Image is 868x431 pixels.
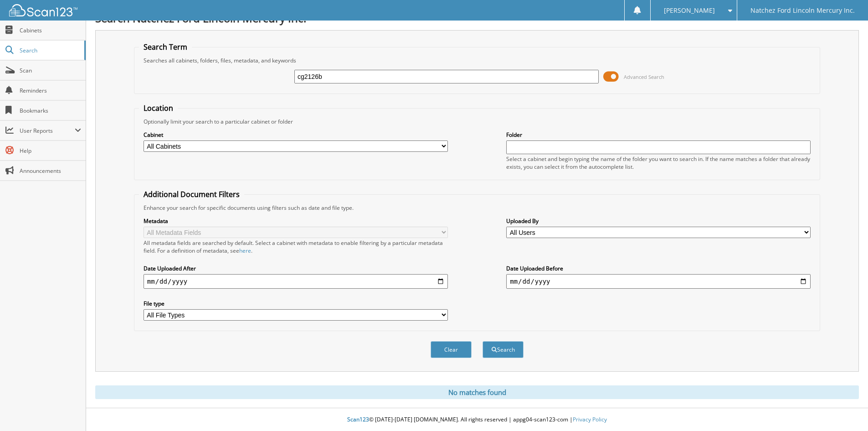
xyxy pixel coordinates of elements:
[573,415,607,423] a: Privacy Policy
[750,8,855,13] span: Natchez Ford Lincoln Mercury Inc.
[506,217,811,225] label: Uploaded By
[20,26,81,34] span: Cabinets
[139,189,244,199] legend: Additional Document Filters
[506,155,811,171] div: Select a cabinet and begin typing the name of the folder you want to search in. If the name match...
[506,265,811,272] label: Date Uploaded Before
[144,131,448,139] label: Cabinet
[9,4,77,16] img: scan123-logo-white.svg
[664,8,715,13] span: [PERSON_NAME]
[239,247,251,254] a: here
[431,341,472,358] button: Clear
[506,131,811,139] label: Folder
[139,103,178,113] legend: Location
[20,167,81,175] span: Announcements
[144,217,448,225] label: Metadata
[624,73,664,80] span: Advanced Search
[139,57,815,64] div: Searches all cabinets, folders, files, metadata, and keywords
[144,265,448,272] label: Date Uploaded After
[95,385,859,399] div: No matches found
[139,118,815,125] div: Optionally limit your search to a particular cabinet or folder
[86,409,868,431] div: © [DATE]-[DATE] [DOMAIN_NAME]. All rights reserved | appg04-scan123-com |
[139,204,815,212] div: Enhance your search for specific documents using filters such as date and file type.
[144,239,448,254] div: All metadata fields are searched by default. Select a cabinet with metadata to enable filtering b...
[347,415,369,423] span: Scan123
[20,147,81,155] span: Help
[20,47,80,54] span: Search
[506,274,811,289] input: end
[144,300,448,307] label: File type
[822,387,868,431] iframe: Chat Widget
[20,127,75,135] span: User Reports
[139,42,192,52] legend: Search Term
[144,274,448,289] input: start
[20,67,81,74] span: Scan
[20,87,81,94] span: Reminders
[20,107,81,114] span: Bookmarks
[483,341,524,358] button: Search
